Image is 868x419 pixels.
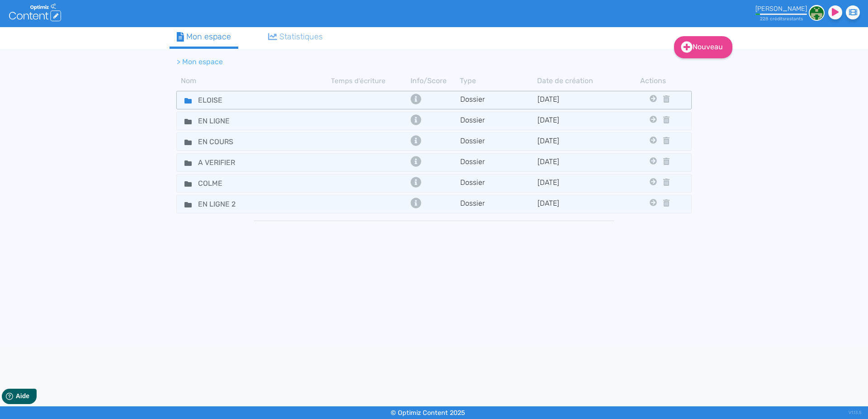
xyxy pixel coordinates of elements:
img: 6adefb463699458b3a7e00f487fb9d6a [809,5,825,21]
nav: breadcrumb [170,51,622,73]
small: © Optimiz Content 2025 [391,409,465,417]
td: Dossier [460,177,537,190]
td: [DATE] [537,156,614,169]
li: > Mon espace [177,56,223,67]
td: Dossier [460,94,537,107]
div: [PERSON_NAME] [755,5,807,13]
th: Temps d'écriture [331,75,408,86]
span: s [801,16,803,22]
input: Nom de dossier [191,114,259,127]
input: Nom de dossier [191,198,259,211]
td: Dossier [460,156,537,169]
th: Nom [176,75,331,86]
th: Actions [647,75,659,86]
td: [DATE] [537,94,614,107]
a: Nouveau [674,36,732,58]
th: Date de création [537,75,614,86]
div: V1.13.5 [849,406,861,419]
td: Dossier [460,198,537,211]
input: Nom de dossier [191,94,259,107]
td: [DATE] [537,114,614,127]
small: 228 crédit restant [760,16,803,22]
td: Dossier [460,135,537,148]
td: Dossier [460,114,537,127]
input: Nom de dossier [191,156,259,169]
a: Mon espace [170,27,238,49]
input: Nom de dossier [191,177,259,190]
th: Type [460,75,537,86]
input: Nom de dossier [191,135,259,148]
td: [DATE] [537,177,614,190]
span: s [783,16,785,22]
td: [DATE] [537,198,614,211]
th: Info/Score [408,75,460,86]
div: Mon espace [177,31,231,43]
div: Statistiques [268,31,323,43]
a: Statistiques [261,27,330,47]
td: [DATE] [537,135,614,148]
